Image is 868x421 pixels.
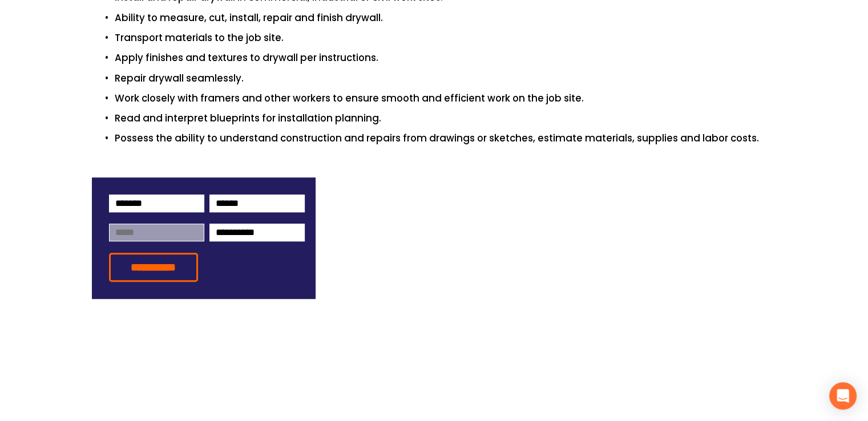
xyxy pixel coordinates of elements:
p: Transport materials to the job site. [115,30,777,46]
div: Open Intercom Messenger [829,382,857,410]
p: Apply finishes and textures to drywall per instructions. [115,50,777,66]
p: Possess the ability to understand construction and repairs from drawings or sketches, estimate ma... [115,131,777,146]
p: Ability to measure, cut, install, repair and finish drywall. [115,10,777,26]
p: Repair drywall seamlessly. [115,71,777,86]
p: Read and interpret blueprints for installation planning. [115,111,777,126]
p: Work closely with framers and other workers to ensure smooth and efficient work on the job site. [115,91,777,106]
